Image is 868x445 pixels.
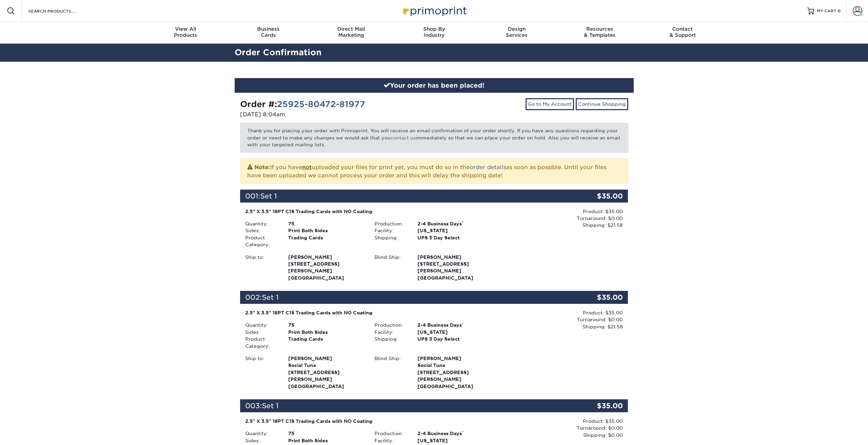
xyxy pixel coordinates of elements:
a: 25925-80472-81977 [277,99,365,109]
div: UPS 3 Day Select [412,234,499,241]
div: [US_STATE] [412,437,499,444]
a: Contact& Support [641,22,724,44]
span: Shop By [393,26,475,32]
div: Product: $35.00 Turnaround: $0.00 Shipping: $21.58 [499,309,623,330]
div: Facility: [369,227,412,234]
span: Set 1 [262,402,279,410]
div: Print Both Sides [283,227,369,234]
a: DesignServices [475,22,558,44]
div: Production: [369,430,412,437]
a: Resources& Templates [558,22,641,44]
span: Set 1 [262,293,279,301]
div: 2.5" X 3.5" 18PT C1S Trading Cards with NO Coating [245,208,494,215]
div: 2.5" X 3.5" 18PT C1S Trading Cards with NO Coating [245,309,494,316]
div: 2.5" X 3.5" 18PT C1S Trading Cards with NO Coating [245,418,494,425]
div: $35.00 [563,399,628,412]
input: SEARCH PRODUCTS..... [28,7,94,15]
a: Go to My Account [526,98,574,110]
div: Product: $35.00 Turnaround: $0.00 Shipping: $0.00 [499,418,623,439]
span: [STREET_ADDRESS][PERSON_NAME] [417,369,494,383]
a: Shop ByIndustry [393,22,475,44]
div: Product: $35.00 Turnaround: $0.00 Shipping: $21.58 [499,208,623,229]
div: 002: [240,291,563,304]
div: UPS 3 Day Select [412,336,499,342]
div: [US_STATE] [412,329,499,336]
div: Quantity: [240,322,283,328]
span: Set 1 [260,192,277,200]
strong: Order #: [240,99,365,109]
div: Facility: [369,437,412,444]
div: [US_STATE] [412,227,499,234]
div: Facility: [369,329,412,336]
span: [PERSON_NAME] [417,355,494,362]
div: Product Category: [240,336,283,350]
span: View All [144,26,227,32]
a: BusinessCards [227,22,310,44]
div: Print Both Sides [283,437,369,444]
div: 75 [283,322,369,328]
p: If you have uploaded your files for print yet, you must do so in the as soon as possible. Until y... [247,163,621,180]
div: Production: [369,322,412,328]
div: Ship to: [240,254,283,282]
div: & Support [641,26,724,38]
div: Blind Ship: [369,254,412,282]
div: 2-4 Business Days [412,322,499,328]
div: 003: [240,399,563,412]
p: [DATE] 8:04am [240,110,429,119]
div: 75 [283,220,369,227]
div: $35.00 [563,291,628,304]
strong: Note: [254,164,270,170]
div: Ship to: [240,355,283,390]
span: [STREET_ADDRESS][PERSON_NAME] [288,369,364,383]
div: Trading Cards [283,336,369,350]
strong: [GEOGRAPHIC_DATA] [417,254,494,281]
a: View AllProducts [144,22,227,44]
a: Continue Shopping [576,98,628,110]
span: Business [227,26,310,32]
div: Trading Cards [283,234,369,248]
strong: [GEOGRAPHIC_DATA] [417,355,494,389]
span: [STREET_ADDRESS][PERSON_NAME] [417,261,494,275]
img: Primoprint [400,3,468,18]
div: Marketing [310,26,393,38]
div: 2-4 Business Days [412,220,499,227]
a: order details [470,164,506,170]
strong: [GEOGRAPHIC_DATA] [288,254,364,281]
span: Direct Mail [310,26,393,32]
span: [PERSON_NAME] [288,355,364,362]
span: Resources [558,26,641,32]
span: Social Tuna [288,362,364,369]
p: Thank you for placing your order with Primoprint. You will receive an email confirmation of your ... [240,123,628,152]
div: Products [144,26,227,38]
a: contact us [391,135,416,140]
div: Production: [369,220,412,227]
div: $35.00 [563,190,628,203]
div: Services [475,26,558,38]
span: [PERSON_NAME] [417,254,494,261]
div: 75 [283,430,369,437]
div: Shipping: [369,234,412,241]
b: not [302,164,312,170]
div: Your order has been placed! [235,78,634,93]
div: Product Category: [240,234,283,248]
div: 2-4 Business Days [412,430,499,437]
div: Cards [227,26,310,38]
a: Direct MailMarketing [310,22,393,44]
div: Print Both Sides [283,329,369,336]
span: Contact [641,26,724,32]
div: Sides: [240,227,283,234]
div: Shipping: [369,336,412,342]
div: Industry [393,26,475,38]
strong: [GEOGRAPHIC_DATA] [288,355,364,389]
span: [PERSON_NAME] [288,254,364,261]
span: Design [475,26,558,32]
span: MY CART [817,8,836,14]
div: Quantity: [240,220,283,227]
div: Sides: [240,329,283,336]
div: 001: [240,190,563,203]
h2: Order Confirmation [230,46,639,59]
span: [STREET_ADDRESS][PERSON_NAME] [288,261,364,275]
span: Social Tuna [417,362,494,369]
div: Sides: [240,437,283,444]
div: & Templates [558,26,641,38]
